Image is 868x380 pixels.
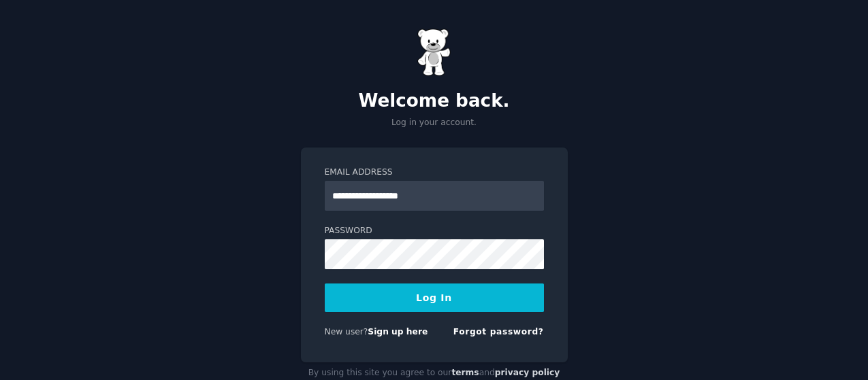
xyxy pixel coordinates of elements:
img: Gummy Bear [417,29,451,76]
label: Password [325,225,544,237]
label: Email Address [325,167,544,179]
span: New user? [325,327,368,336]
p: Log in your account. [301,117,568,129]
h2: Welcome back. [301,90,568,112]
a: terms [451,368,479,377]
a: Forgot password? [453,327,544,336]
button: Log In [325,283,544,312]
a: privacy policy [495,368,560,377]
a: Sign up here [368,327,428,336]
